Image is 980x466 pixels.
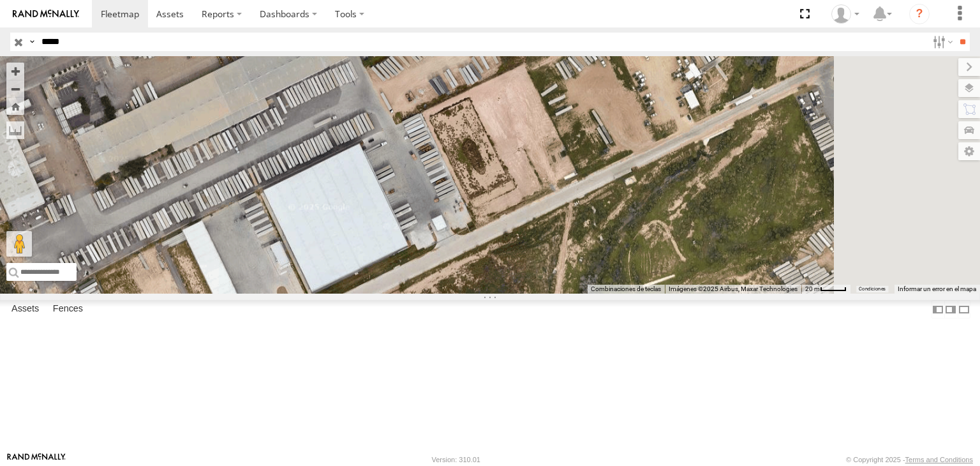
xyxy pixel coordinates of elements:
button: Escala del mapa: 20 m por 38 píxeles [801,285,850,294]
a: Visit our Website [7,453,66,466]
div: © Copyright 2025 - [846,456,973,463]
label: Search Filter Options [928,33,955,51]
div: Version: 310.01 [432,456,480,463]
button: Zoom out [6,80,24,98]
a: Informar un error en el mapa [898,285,976,292]
span: Imágenes ©2025 Airbus, Maxar Technologies [669,285,798,292]
span: 20 m [805,285,820,292]
button: Zoom in [6,63,24,80]
button: Combinaciones de teclas [591,285,661,294]
label: Hide Summary Table [958,300,970,319]
a: Condiciones (se abre en una nueva pestaña) [859,287,886,292]
label: Measure [6,121,24,139]
i: ? [909,4,930,24]
label: Assets [5,301,45,319]
label: Dock Summary Table to the Left [932,300,944,319]
a: Terms and Conditions [905,456,973,463]
button: Zoom Home [6,98,24,115]
label: Fences [47,301,89,319]
button: Arrastra el hombrecito naranja al mapa para abrir Street View [6,231,32,257]
label: Search Query [27,33,37,51]
label: Dock Summary Table to the Right [944,300,957,319]
img: rand-logo.svg [13,10,79,19]
label: Map Settings [958,142,980,160]
div: Edgar Vargas [827,4,864,24]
